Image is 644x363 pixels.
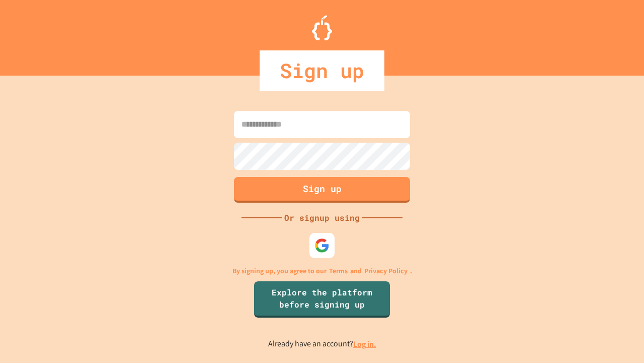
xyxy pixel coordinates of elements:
[282,212,362,224] div: Or signup using
[268,338,376,350] p: Already have an account?
[329,266,348,276] a: Terms
[364,266,408,276] a: Privacy Policy
[353,339,376,349] a: Log in.
[314,238,330,253] img: google-icon.svg
[260,50,384,91] div: Sign up
[234,177,410,203] button: Sign up
[312,15,332,40] img: Logo.svg
[232,266,412,276] p: By signing up, you agree to our and .
[254,281,390,318] a: Explore the platform before signing up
